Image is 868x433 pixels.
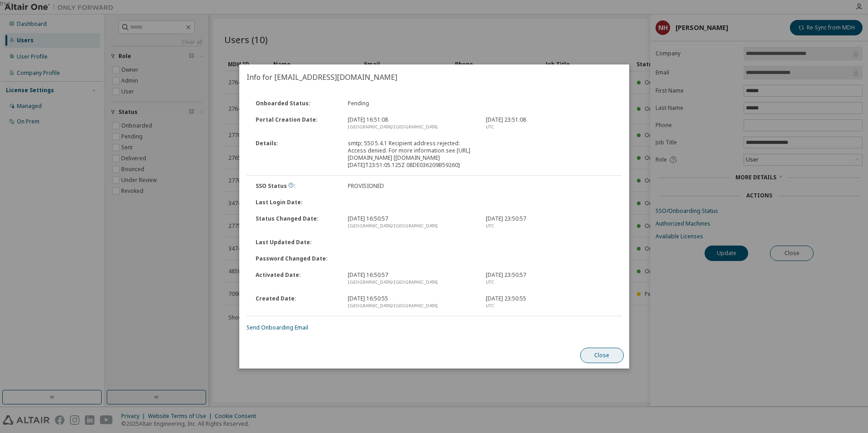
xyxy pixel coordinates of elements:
[342,100,480,107] div: Pending
[250,182,342,190] div: SSO Status :
[485,302,612,310] div: UTC
[347,302,474,310] div: [GEOGRAPHIC_DATA]/[GEOGRAPHIC_DATA]
[342,140,480,169] div: smtp; 550 5.4.1 Recipient address rejected: Access denied. For more information see [URL][DOMAIN_...
[485,222,612,230] div: UTC
[239,64,629,90] h2: Info for [EMAIL_ADDRESS][DOMAIN_NAME]
[250,199,342,206] div: Last Login Date :
[247,324,308,331] a: Send Onboarding Email
[250,100,342,107] div: Onboarded Status :
[342,182,480,190] div: PROVISIONED
[480,215,618,230] div: [DATE] 23:50:57
[342,215,480,230] div: [DATE] 16:50:57
[250,271,342,286] div: Activated Date :
[347,279,474,286] div: [GEOGRAPHIC_DATA]/[GEOGRAPHIC_DATA]
[342,116,480,131] div: [DATE] 16:51:08
[250,116,342,131] div: Portal Creation Date :
[250,239,342,246] div: Last Updated Date :
[480,295,618,310] div: [DATE] 23:50:55
[342,295,480,310] div: [DATE] 16:50:55
[250,215,342,230] div: Status Changed Date :
[347,222,474,230] div: [GEOGRAPHIC_DATA]/[GEOGRAPHIC_DATA]
[480,116,618,131] div: [DATE] 23:51:08
[485,123,612,131] div: UTC
[250,140,342,169] div: Details :
[485,279,612,286] div: UTC
[250,255,342,262] div: Password Changed Date :
[347,123,474,131] div: [GEOGRAPHIC_DATA]/[GEOGRAPHIC_DATA]
[250,295,342,310] div: Created Date :
[480,271,618,286] div: [DATE] 23:50:57
[580,348,623,363] button: Close
[342,271,480,286] div: [DATE] 16:50:57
